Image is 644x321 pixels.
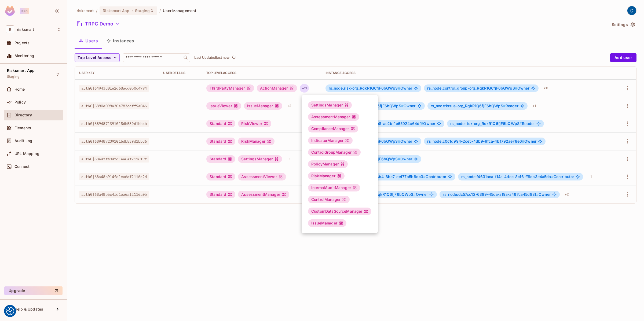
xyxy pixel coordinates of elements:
[308,172,345,180] div: RiskManager
[308,101,352,109] div: SettingsManager
[308,196,350,203] div: ControlManager
[6,307,14,315] button: Consent Preferences
[308,184,360,191] div: InternalAuditManager
[308,149,361,156] div: ControlGroupManager
[308,113,359,121] div: AssessmentManager
[308,219,346,227] div: IssueManager
[308,160,348,168] div: PolicyManager
[308,137,353,144] div: IndicatorManager
[308,208,371,215] div: CustomDataSourceManager
[308,125,358,132] div: ComplianceManager
[6,307,14,315] img: Revisit consent button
